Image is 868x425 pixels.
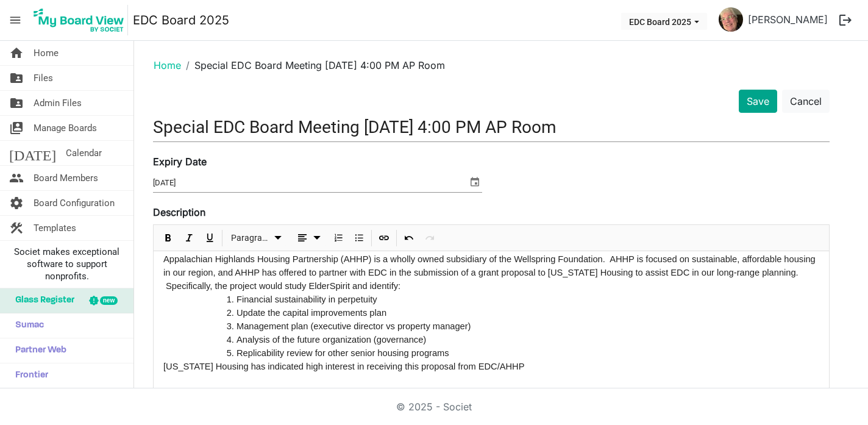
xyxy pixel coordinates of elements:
[153,113,830,141] input: Title
[782,90,830,113] button: Cancel
[100,296,118,305] div: new
[9,313,44,338] span: Sumac
[34,91,82,115] span: Admin Files
[9,216,24,240] span: construction
[5,246,128,282] span: Societ makes exceptional software to support nonprofits.
[160,230,177,246] button: Bold
[9,191,24,215] span: settings
[237,293,819,306] li: Financial sustainability in perpetuity
[224,225,289,251] div: Formats
[66,141,102,165] span: Calendar
[158,225,179,251] div: Bold
[34,191,115,215] span: Board Configuration
[154,59,181,71] a: Home
[401,230,418,246] button: Undo
[4,9,27,32] span: menu
[34,216,76,240] span: Templates
[231,230,271,246] span: Paragraph
[153,154,207,169] label: Expiry Date
[349,225,369,251] div: Bulleted List
[9,91,24,115] span: folder_shared
[468,174,482,190] span: select
[739,90,777,113] button: Save
[9,116,24,140] span: switch_account
[163,362,524,371] span: [US_STATE] Housing has indicated high interest in receiving this proposal from EDC/AHHP
[9,66,24,90] span: folder_shared
[9,166,24,190] span: people
[621,13,707,30] button: EDC Board 2025 dropdownbutton
[30,5,133,35] a: My Board View Logo
[291,230,326,246] button: dropdownbutton
[399,225,419,251] div: Undo
[9,41,24,65] span: home
[199,225,220,251] div: Underline
[374,225,394,251] div: Insert Link
[9,288,74,313] span: Glass Register
[34,166,98,190] span: Board Members
[30,5,128,35] img: My Board View Logo
[237,320,819,333] li: Management plan (executive director vs property manager)
[202,230,218,246] button: Underline
[289,225,329,251] div: Alignments
[743,7,833,32] a: [PERSON_NAME]
[351,230,368,246] button: Bulleted List
[9,363,48,388] span: Frontier
[133,8,229,32] a: EDC Board 2025
[34,116,97,140] span: Manage Boards
[153,205,205,220] label: Description
[237,346,819,360] div: Replicability review for other senior housing programs
[833,7,858,33] button: logout
[34,41,59,65] span: Home
[163,254,603,264] span: Appalachian Highlands Housing Partnership (AHHP) is a wholly owned subsidiary of the Wellspring F...
[9,338,66,363] span: Partner Web
[179,225,199,251] div: Italic
[34,66,53,90] span: Files
[9,141,56,165] span: [DATE]
[328,225,349,251] div: Numbered List
[181,58,445,73] li: Special EDC Board Meeting [DATE] 4:00 PM AP Room
[330,230,347,246] button: Numbered List
[237,306,819,320] li: Update the capital improvements plan
[237,333,819,346] div: Analysis of the future organization (governance)
[181,230,197,246] button: Italic
[396,401,472,413] a: © 2025 - Societ
[227,230,287,246] button: Paragraph dropdownbutton
[719,7,743,32] img: PBcu2jDvg7QGMKgoOufHRIIikigGA7b4rzU_JPaBs8kWDLQ_Ur80ZInsSXIZPAupHRttvsQ2JXBLJFIA_xW-Pw_thumb.png
[376,230,393,246] button: Insert Link
[163,254,816,291] span: . AHHP is focused on sustainable, affordable housing in our region, and AHHP has offered to partn...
